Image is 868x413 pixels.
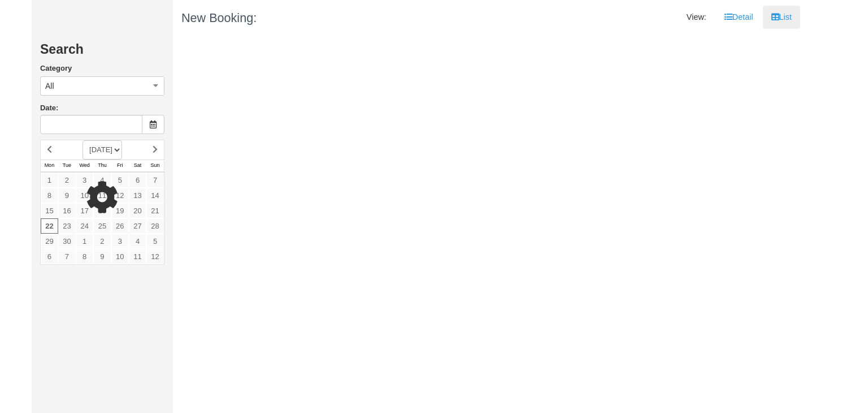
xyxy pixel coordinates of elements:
a: 22 [41,218,58,234]
button: All [40,76,164,96]
li: View: [678,6,715,29]
label: Category [40,63,164,74]
span: All [45,80,54,92]
h2: Search [40,42,164,63]
a: Detail [716,6,762,29]
a: List [763,6,800,29]
h1: New Booking: [181,11,478,25]
label: Date: [40,103,164,114]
